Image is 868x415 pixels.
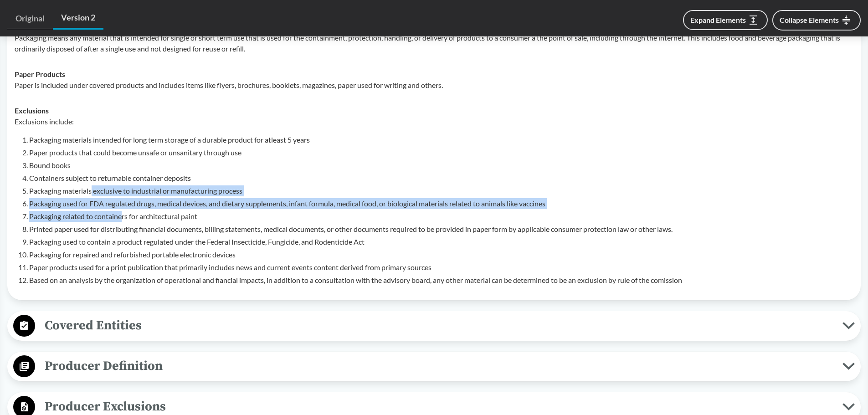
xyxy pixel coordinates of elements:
button: Collapse Elements [772,10,861,31]
a: Version 2 [53,7,103,30]
p: Paper is included under covered products and includes items like flyers, brochures, booklets, mag... [15,80,853,91]
strong: Exclusions [15,106,49,115]
li: Containers subject to returnable container deposits [29,173,853,184]
li: Packaging used to contain a product regulated under the Federal Insecticide, Fungicide, and Roden... [29,236,853,247]
li: Printed paper used for distributing financial documents, billing statements, medical documents, o... [29,224,853,235]
li: Packaging materials intended for long term storage of a durable product for atleast 5 years [29,134,853,145]
strong: Paper Products [15,70,65,78]
span: Covered Entities [35,315,842,336]
li: Packaging materials exclusive to industrial or manufacturing process [29,185,853,196]
li: Paper products that could become unsafe or unsanitary through use [29,147,853,158]
p: Exclusions include: [15,116,853,127]
li: Paper products used for a print publication that primarily includes news and current events conte... [29,262,853,273]
span: Producer Definition [35,356,842,376]
li: Bound books [29,160,853,171]
p: Packaging means any material that is intended for single or short term use that is used for the c... [15,32,853,54]
li: Based on an analysis by the organization of operational and fiancial impacts, in addition to a co... [29,275,853,286]
li: Packaging used for FDA regulated drugs, medical devices, and dietary supplements, infant formula,... [29,198,853,209]
li: Packaging for repaired and refurbished portable electronic devices [29,249,853,260]
a: Original [7,8,53,29]
li: Packaging related to containers for architectural paint [29,211,853,222]
button: Expand Elements [683,10,768,30]
button: Covered Entities [10,314,858,338]
button: Producer Definition [10,355,858,378]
